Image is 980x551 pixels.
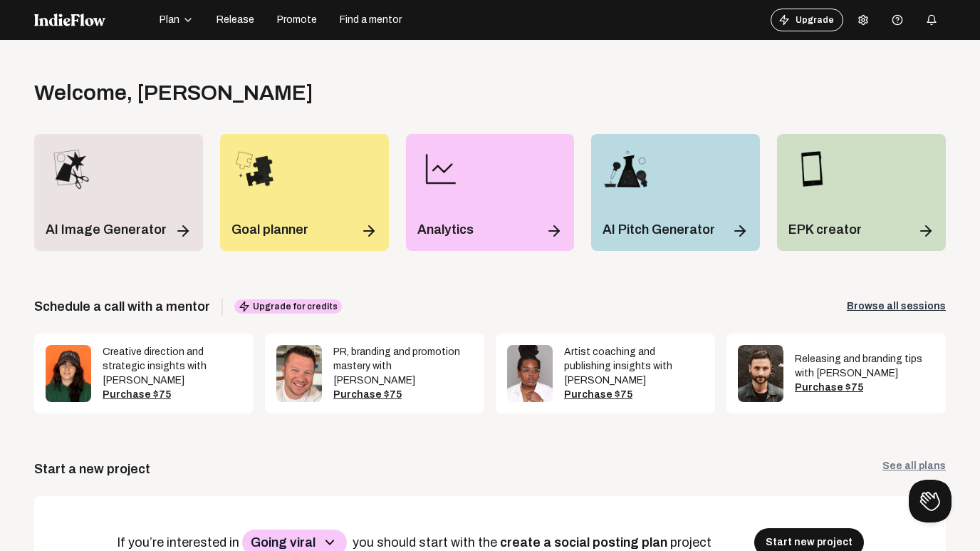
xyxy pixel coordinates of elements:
[795,352,934,381] div: Releasing and branding tips with [PERSON_NAME]
[103,345,242,388] div: Creative direction and strategic insights with [PERSON_NAME]
[217,13,254,27] span: Release
[500,535,670,550] span: create a social posting plan
[670,535,714,550] span: project
[909,480,952,522] iframe: Toggle Customer Support
[603,145,650,192] img: pitch_wizard_icon.png
[117,535,242,550] span: If you’re interested in
[603,220,715,240] p: AI Pitch Generator
[331,9,410,31] button: Find a mentor
[34,459,150,479] div: Start a new project
[353,535,500,550] span: you should start with the
[788,145,835,192] img: epk_icon.png
[151,9,202,31] button: Plan
[127,81,313,104] span: , [PERSON_NAME]
[34,14,105,26] img: indieflow-logo-white.svg
[417,145,464,192] img: line-chart.png
[231,220,308,240] p: Goal planner
[231,145,278,192] img: goal_planner_icon.png
[564,345,704,388] div: Artist coaching and publishing insights with [PERSON_NAME]
[795,381,934,395] div: Purchase $75
[34,80,313,105] div: Welcome
[340,13,402,27] span: Find a mentor
[46,145,93,192] img: merch_designer_icon.png
[882,459,946,479] a: See all plans
[234,299,342,314] span: Upgrade for credits
[160,13,179,27] span: Plan
[46,220,167,240] p: AI Image Generator
[333,388,473,402] div: Purchase $75
[277,13,317,27] span: Promote
[269,9,325,31] button: Promote
[847,299,946,314] a: Browse all sessions
[333,345,473,388] div: PR, branding and promotion mastery with [PERSON_NAME]
[34,297,210,316] span: Schedule a call with a mentor
[771,9,843,31] button: Upgrade
[788,220,862,240] p: EPK creator
[103,388,242,402] div: Purchase $75
[208,9,263,31] button: Release
[564,388,704,402] div: Purchase $75
[417,220,474,240] p: Analytics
